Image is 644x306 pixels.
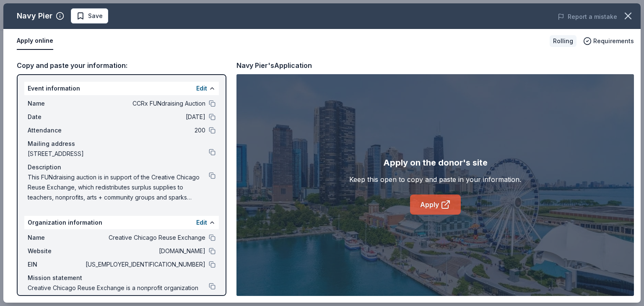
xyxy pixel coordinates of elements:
[24,82,219,95] div: Event information
[17,60,226,71] div: Copy and paste your information:
[28,172,209,202] span: This FUNdraising auction is in support of the Creative Chicago Reuse Exchange, which redistribute...
[196,83,207,93] button: Edit
[410,194,461,215] a: Apply
[84,233,205,243] span: Creative Chicago Reuse Exchange
[17,32,53,50] button: Apply online
[550,35,576,47] div: Rolling
[84,112,205,122] span: [DATE]
[84,259,205,270] span: [US_EMPLOYER_IDENTIFICATION_NUMBER]
[84,246,205,256] span: [DOMAIN_NAME]
[88,11,103,21] span: Save
[236,60,312,71] div: Navy Pier's Application
[196,218,207,228] button: Edit
[84,99,205,109] span: CCRx FUNdraising Auction
[28,273,216,283] div: Mission statement
[28,139,216,149] div: Mailing address
[28,125,84,135] span: Attendance
[28,259,84,270] span: EIN
[71,8,108,23] button: Save
[383,156,488,169] div: Apply on the donor's site
[28,99,84,109] span: Name
[28,246,84,256] span: Website
[24,216,219,229] div: Organization information
[349,174,521,184] div: Keep this open to copy and paste in your information.
[593,36,634,46] span: Requirements
[17,9,52,23] div: Navy Pier
[28,233,84,243] span: Name
[583,36,634,46] button: Requirements
[558,12,617,22] button: Report a mistake
[84,125,205,135] span: 200
[28,149,209,159] span: [STREET_ADDRESS]
[28,162,216,172] div: Description
[28,112,84,122] span: Date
